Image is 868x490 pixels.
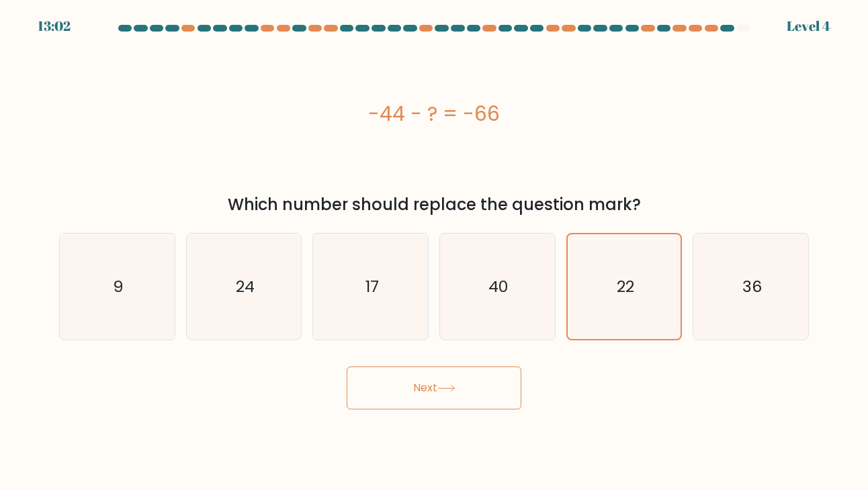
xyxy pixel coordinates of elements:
text: 24 [236,275,255,297]
div: Level 4 [787,16,830,36]
text: 36 [742,275,762,297]
div: 13:02 [38,16,71,36]
button: Next [347,366,521,409]
div: -44 - ? = -66 [59,99,809,129]
text: 9 [113,275,124,297]
text: 17 [365,275,378,297]
text: 40 [488,275,509,297]
text: 22 [617,276,634,297]
div: Which number should replace the question mark? [67,193,801,217]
